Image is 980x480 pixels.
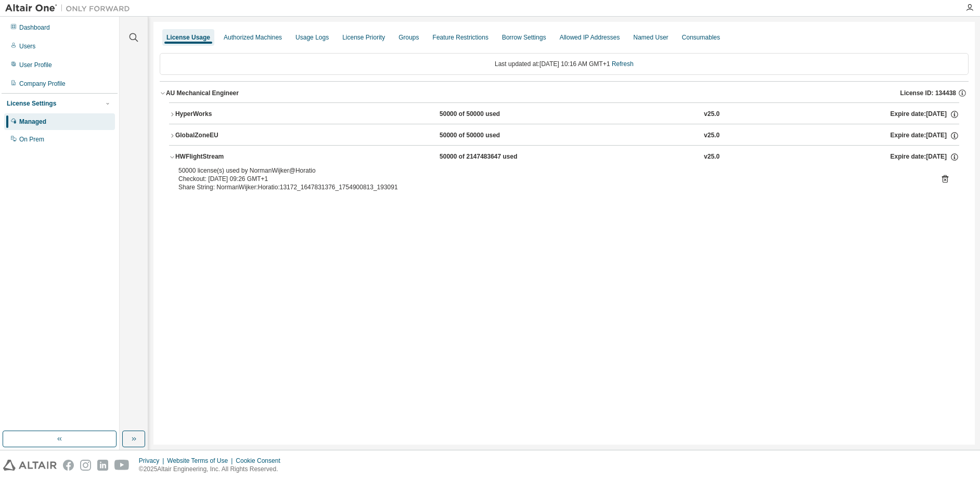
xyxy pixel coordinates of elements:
div: Checkout: [DATE] 09:26 GMT+1 [178,175,925,183]
img: instagram.svg [80,460,91,471]
div: Cookie Consent [236,457,286,465]
button: HyperWorks50000 of 50000 usedv25.0Expire date:[DATE] [169,103,959,126]
div: HyperWorks [175,110,269,119]
div: Expire date: [DATE] [891,131,959,140]
div: Company Profile [19,80,66,88]
img: facebook.svg [63,460,74,471]
div: On Prem [19,135,44,144]
div: Allowed IP Addresses [560,33,620,42]
div: Authorized Machines [224,33,282,42]
div: Consumables [682,33,720,42]
div: Borrow Settings [502,33,546,42]
div: Groups [398,33,419,42]
div: Share String: NormanWijker:Horatio:13172_1647831376_1754900813_193091 [178,183,925,191]
img: youtube.svg [114,460,130,471]
img: Altair One [5,3,135,14]
div: Privacy [139,457,167,465]
div: 50000 of 50000 used [440,110,533,119]
div: Last updated at: [DATE] 10:16 AM GMT+1 [160,53,969,75]
div: v25.0 [704,131,719,140]
p: © 2025 Altair Engineering, Inc. All Rights Reserved. [139,465,287,474]
div: License Usage [166,33,210,42]
img: altair_logo.svg [3,460,57,471]
div: User Profile [19,61,52,69]
div: GlobalZoneEU [175,131,269,140]
div: Users [19,42,35,50]
div: Expire date: [DATE] [891,152,959,162]
div: Expire date: [DATE] [891,110,959,119]
div: HWFlightStream [175,152,269,162]
div: 50000 of 50000 used [440,131,533,140]
button: HWFlightStream50000 of 2147483647 usedv25.0Expire date:[DATE] [169,146,959,168]
div: 50000 license(s) used by NormanWijker@Horatio [178,166,925,175]
div: Managed [19,118,46,126]
div: Named User [633,33,668,42]
div: Dashboard [19,23,50,32]
div: 50000 of 2147483647 used [440,152,533,162]
a: Refresh [612,60,634,68]
div: v25.0 [704,152,719,162]
div: Usage Logs [295,33,329,42]
div: AU Mechanical Engineer [166,89,239,97]
div: License Priority [342,33,385,42]
button: AU Mechanical EngineerLicense ID: 134438 [160,82,969,105]
span: License ID: 134438 [900,89,956,97]
div: v25.0 [704,110,719,119]
div: License Settings [7,99,56,108]
button: GlobalZoneEU50000 of 50000 usedv25.0Expire date:[DATE] [169,124,959,147]
div: Website Terms of Use [167,457,236,465]
div: Feature Restrictions [433,33,488,42]
img: linkedin.svg [97,460,108,471]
